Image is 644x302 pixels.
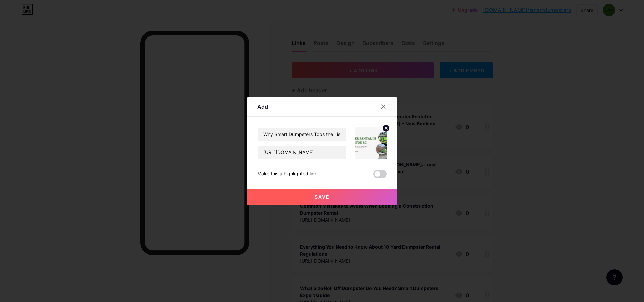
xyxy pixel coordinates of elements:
[258,146,346,159] input: URL
[355,127,387,159] img: link_thumbnail
[258,128,346,141] input: Title
[257,170,317,178] div: Make this a highlighted link
[257,103,268,111] div: Add
[315,194,330,200] span: Save
[247,189,397,205] button: Save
